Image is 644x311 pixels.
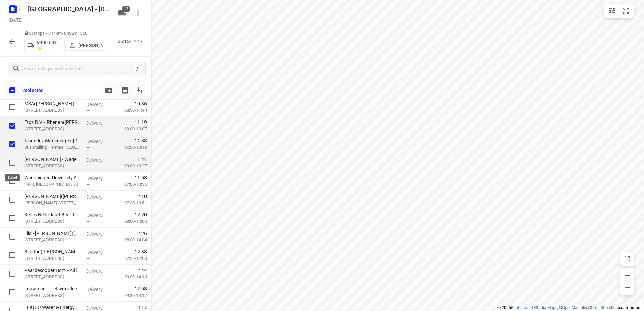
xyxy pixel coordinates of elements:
p: 08:30-11:44 [114,107,147,114]
p: Eleos de Brug(Gijsbert van Ruitenburg) [24,193,81,200]
p: 07:30-17:00 [114,255,147,262]
p: 09:00-13:27 [114,163,147,169]
span: — [86,238,90,243]
a: Routetitan [511,305,530,310]
span: Select [6,248,19,262]
p: Delivery [86,138,111,145]
span: — [86,127,90,132]
span: Select [6,193,19,206]
span: 12:20 [135,211,147,218]
p: Bisoton([PERSON_NAME]) [24,248,81,255]
button: Fit zoom [619,4,633,18]
p: [STREET_ADDRESS] [24,218,81,225]
h5: Rename [25,4,112,14]
span: 11:53 [135,174,147,181]
span: Select [6,100,19,114]
h5: Project date [6,16,25,24]
span: — [86,275,90,280]
span: 12:58 [135,285,147,292]
p: Paardekooper Horti - Alflora Ede 1 - Wellensiekstraat 4 Dock 95(Receptie) [24,267,81,274]
span: 12:26 [135,230,147,237]
span: — [86,201,90,206]
span: 11:19 [135,119,147,126]
a: OpenStreetMap [591,305,619,310]
p: 06:15-14:47 [118,38,146,45]
p: 08:00-14:00 [114,218,147,225]
p: [STREET_ADDRESS] [24,107,81,114]
p: 2 selected [22,88,44,93]
p: Keolis Nederland B.V. - Lorentzstraat(Frank Bod) [24,211,81,218]
span: — [86,219,90,224]
span: 12:10 [135,193,147,200]
p: Delivery [86,194,111,200]
span: — [86,164,90,169]
input: Search stops within route [23,64,134,74]
span: Select [6,285,19,299]
span: Select [6,137,19,151]
span: Select [6,230,19,243]
a: Stadia Maps [535,305,557,310]
p: MSA([PERSON_NAME]) [24,100,81,107]
li: © 2025 , © , © © contributors [497,305,641,310]
span: 12 [122,6,130,12]
button: 12 [115,6,129,20]
button: Map settings [605,4,619,18]
span: 11:33 [135,137,147,144]
button: More [131,6,145,20]
p: [PERSON_NAME] [78,43,103,48]
p: 06:30-13:19 [114,144,147,151]
p: 08:00-14:04 [114,237,147,243]
p: 31 stops • 314km • 8h32m • 55u [24,30,106,37]
p: 07:00-13:36 [114,181,147,188]
p: V-06-LRT ⚡ [37,40,62,51]
p: Etos B.V. - Rhenen(Gerben Bijl) [24,119,81,126]
p: Louwman - Fietsvoordeelshop - Ede(Manon van Leeuwen-Feenstra (WIJZIGINGEN ALLEEN VIA MANON, DENNI... [24,285,81,292]
span: Select [6,267,19,280]
p: [PERSON_NAME] - Wageningen([PERSON_NAME] in de Vegte) [24,156,81,163]
p: 07:30-13:51 [114,200,147,206]
p: 09:30-14:17 [114,292,147,299]
p: [STREET_ADDRESS] [24,292,81,299]
span: Select [6,119,19,132]
div: / [134,65,141,72]
div: small contained button group [604,4,634,18]
span: — [86,293,90,298]
a: OpenMapTiles [562,305,588,310]
p: Delivery [86,286,111,293]
span: 12:33 [135,248,147,255]
span: — [86,108,90,113]
p: Bus stalling Hermes, [GEOGRAPHIC_DATA] [24,144,81,151]
p: Delivery [86,157,111,163]
span: — [86,256,90,261]
p: [PERSON_NAME][STREET_ADDRESS] [24,200,81,206]
p: 09:00-13:07 [114,126,147,132]
p: Transdev Wageningen([PERSON_NAME]) [24,137,81,144]
span: Select [6,211,19,225]
p: Delivery [86,212,111,219]
button: V-06-LRT ⚡ [24,38,65,53]
span: 11:41 [135,156,147,163]
span: — [86,145,90,150]
p: [STREET_ADDRESS] [24,126,81,132]
p: [STREET_ADDRESS] [24,255,81,262]
p: Delivery [86,119,111,126]
p: Delivery [86,175,111,182]
span: 10:36 [135,100,147,107]
span: 13:17 [135,304,147,311]
p: Delivery [86,268,111,274]
p: Elis - [PERSON_NAME]([PERSON_NAME]) [24,230,81,237]
button: Print shipping labels [119,83,132,97]
button: [PERSON_NAME] [66,40,106,51]
p: [STREET_ADDRESS] [24,274,81,280]
p: Delivery [86,101,111,108]
p: Delivery [86,249,111,256]
p: Helix, [GEOGRAPHIC_DATA] [24,181,81,188]
span: — [86,182,90,187]
p: [STREET_ADDRESS] [24,237,81,243]
p: 09:00-14:13 [114,274,147,280]
p: ELIQUO Water & Energy BV(Marjolein de Jong) [24,304,81,311]
p: Bevrijdingsstraat 25, Wageningen [24,163,81,169]
p: Delivery [86,231,111,237]
p: Wageningen University Agrotechnologie en Voedingswetenschappen - Afdeling Toxicologie(Carla Broer... [24,174,81,181]
span: Select [6,174,19,188]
